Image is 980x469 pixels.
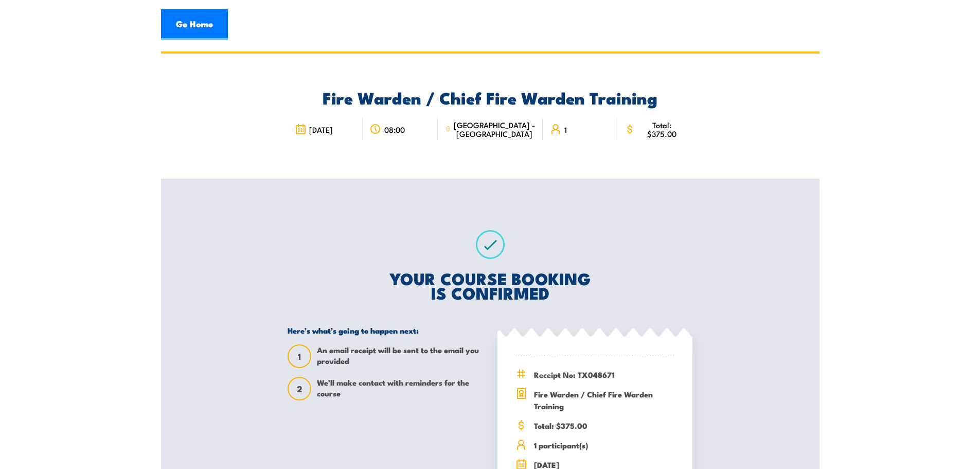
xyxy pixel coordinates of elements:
span: [GEOGRAPHIC_DATA] - [GEOGRAPHIC_DATA] [454,120,536,138]
span: Total: $375.00 [534,420,674,431]
h2: Fire Warden / Chief Fire Warden Training [288,90,692,105]
span: 2 [289,384,310,394]
a: Go Home [161,9,228,40]
h5: Here’s what’s going to happen next: [288,325,483,335]
span: 1 [564,125,567,134]
h2: YOUR COURSE BOOKING IS CONFIRMED [288,271,692,300]
span: Fire Warden / Chief Fire Warden Training [534,388,674,412]
span: Receipt No: TX048671 [534,369,674,380]
span: Total: $375.00 [638,120,685,138]
span: [DATE] [309,125,333,134]
span: We’ll make contact with reminders for the course [317,377,483,401]
span: An email receipt will be sent to the email you provided [317,344,483,368]
span: 1 [289,351,310,362]
span: 1 participant(s) [534,439,674,451]
span: 08:00 [384,125,405,134]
